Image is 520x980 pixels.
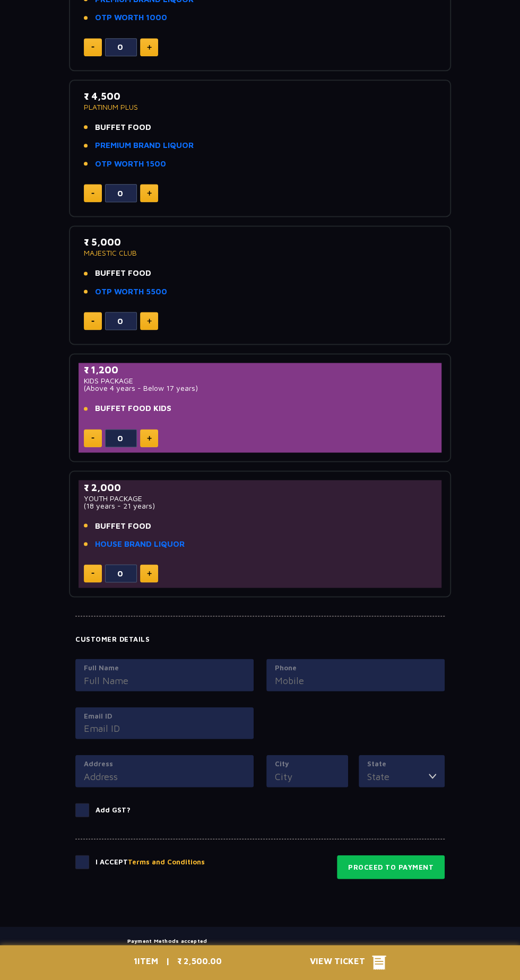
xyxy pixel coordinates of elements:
[95,121,151,134] span: BUFFET FOOD
[134,956,137,966] span: 1
[147,571,152,576] img: plus
[84,89,436,103] p: ₹ 4,500
[84,363,436,377] p: ₹ 1,200
[275,758,340,769] label: City
[84,384,436,392] p: (Above 4 years - Below 17 years)
[95,286,167,298] a: OTP WORTH 5500
[84,502,436,509] p: (18 years - 21 years)
[95,402,171,415] span: BUFFET FOOD KIDS
[84,249,436,257] p: MAJESTIC CLUB
[367,758,436,769] label: State
[91,437,94,439] img: minus
[127,937,207,943] h5: Payment Methods accepted
[84,721,245,735] input: Email ID
[128,856,205,867] button: Terms and Conditions
[310,955,372,970] span: View Ticket
[147,435,152,441] img: plus
[147,318,152,323] img: plus
[275,662,436,673] label: Phone
[177,956,222,966] span: ₹ 2,500.00
[95,520,151,532] span: BUFFET FOOD
[84,480,436,494] p: ₹ 2,000
[275,673,436,687] input: Mobile
[84,769,245,783] input: Address
[84,758,245,769] label: Address
[310,955,386,970] button: View Ticket
[95,12,167,24] a: OTP WORTH 1000
[84,711,245,721] label: Email ID
[337,855,445,879] button: Proceed to Payment
[95,139,194,152] a: PREMIUM BRAND LIQUOR
[275,769,340,783] input: City
[95,538,185,550] a: HOUSE BRAND LIQUOR
[84,377,436,384] p: KIDS PACKAGE
[96,856,205,867] p: I Accept
[158,955,177,970] p: |
[95,158,166,170] a: OTP WORTH 1500
[147,45,152,50] img: plus
[134,955,158,970] p: ITEM
[147,190,152,196] img: plus
[91,320,94,322] img: minus
[95,267,151,279] span: BUFFET FOOD
[84,494,436,502] p: YOUTH PACKAGE
[91,46,94,48] img: minus
[91,192,94,194] img: minus
[75,635,445,643] h4: Customer Details
[429,769,436,783] img: toggler icon
[91,572,94,574] img: minus
[84,235,436,249] p: ₹ 5,000
[84,673,245,687] input: Full Name
[96,804,131,815] p: Add GST?
[367,769,429,783] input: State
[84,662,245,673] label: Full Name
[84,103,436,111] p: PLATINUM PLUS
